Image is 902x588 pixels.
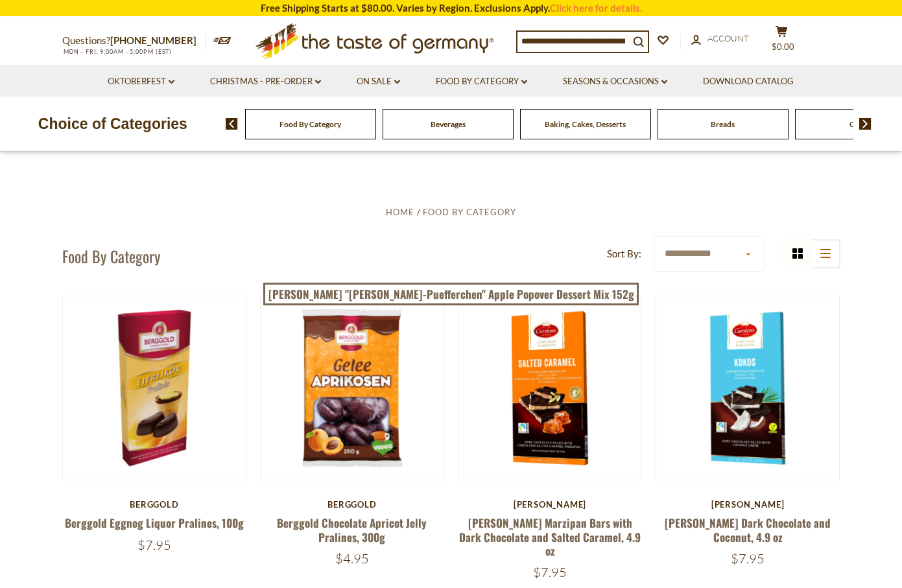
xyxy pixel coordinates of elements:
[357,75,400,89] a: On Sale
[279,119,341,129] a: Food By Category
[436,75,527,89] a: Food By Category
[210,75,321,89] a: Christmas - PRE-ORDER
[691,32,749,46] a: Account
[62,32,206,49] p: Questions?
[261,296,444,480] img: Berggold Chocolate Apricot Jelly Pralines, 300g
[277,515,427,545] a: Berggold Chocolate Apricot Jelly Pralines, 300g
[533,564,567,580] span: $7.95
[459,515,641,559] a: [PERSON_NAME] Marzipan Bars with Dark Chocolate and Salted Caramel, 4.9 oz
[137,537,171,553] span: $7.95
[226,118,238,130] img: previous arrow
[707,33,749,43] span: Account
[263,283,639,306] a: [PERSON_NAME] "[PERSON_NAME]-Puefferchen" Apple Popover Dessert Mix 152g
[545,119,626,129] a: Baking, Cakes, Desserts
[607,246,641,262] label: Sort By:
[62,246,160,266] h1: Food By Category
[423,207,516,217] a: Food By Category
[63,296,246,480] img: Berggold Eggnog Liquor Pralines, 100g
[108,75,174,89] a: Oktoberfest
[110,34,196,46] a: [PHONE_NUMBER]
[859,118,872,130] img: next arrow
[656,499,840,510] div: [PERSON_NAME]
[62,499,247,510] div: Berggold
[731,550,765,567] span: $7.95
[711,119,735,129] a: Breads
[772,41,794,52] span: $0.00
[458,296,642,480] img: Carstens Luebecker Marzipan Bars with Dark Chocolate and Salted Caramel, 4.9 oz
[550,2,642,14] a: Click here for details.
[431,119,466,129] a: Beverages
[335,550,369,567] span: $4.95
[386,207,414,217] a: Home
[65,515,244,531] a: Berggold Eggnog Liquor Pralines, 100g
[458,499,643,510] div: [PERSON_NAME]
[703,75,794,89] a: Download Catalog
[62,48,172,55] span: MON - FRI, 9:00AM - 5:00PM (EST)
[656,296,840,480] img: Carstens Luebecker Dark Chocolate and Coconut, 4.9 oz
[563,75,667,89] a: Seasons & Occasions
[665,515,831,545] a: [PERSON_NAME] Dark Chocolate and Coconut, 4.9 oz
[260,499,445,510] div: Berggold
[763,25,801,58] button: $0.00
